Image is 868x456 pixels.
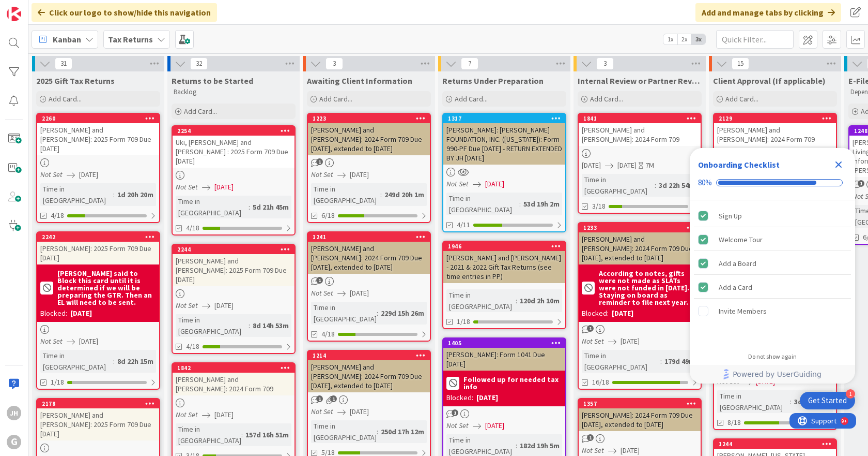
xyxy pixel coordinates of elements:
span: : [113,356,115,367]
span: 4/18 [186,341,199,352]
div: 229d 15h 26m [378,307,427,319]
div: 2178[PERSON_NAME] and [PERSON_NAME]: 2025 Form 709 Due [DATE] [37,399,159,440]
div: 1357 [579,399,701,408]
div: 1214 [313,352,430,359]
div: 2260[PERSON_NAME] and [PERSON_NAME]: 2025 Form 709 Due [DATE] [37,114,159,155]
span: 1 [330,395,337,402]
div: [PERSON_NAME] and [PERSON_NAME]: 2024 Form 709 Due [DATE], extended to [DATE] [579,232,701,264]
div: 2129[PERSON_NAME] and [PERSON_NAME]: 2024 Form 709 [714,114,836,146]
span: Kanban [53,33,81,46]
span: 2x [677,34,691,45]
b: [PERSON_NAME] said to Block this card until it is determined if we will be preparing the GTR. The... [57,270,156,306]
div: 120d 2h 10m [517,295,562,306]
div: Blocked: [446,392,473,403]
span: 1 [316,277,323,284]
div: 1241[PERSON_NAME] and [PERSON_NAME]: 2024 Form 709 Due [DATE], extended to [DATE] [308,232,430,274]
i: Not Set [40,170,63,179]
span: 4/18 [51,210,64,221]
div: 2129 [714,114,836,123]
i: Not Set [176,182,198,192]
div: 53d 19h 2m [521,198,562,210]
div: 1223[PERSON_NAME] and [PERSON_NAME]: 2024 Form 709 Due [DATE], extended to [DATE] [308,114,430,155]
div: 80% [698,178,712,187]
div: 8d 22h 15m [115,356,156,367]
span: 7 [461,57,478,70]
i: Not Set [176,301,198,310]
div: JH [7,406,21,420]
i: Not Set [582,336,604,346]
span: [DATE] [621,336,640,347]
span: Powered by UserGuiding [733,368,822,380]
span: 4/18 [186,223,199,233]
div: Time in [GEOGRAPHIC_DATA] [446,289,516,312]
span: [DATE] [214,182,234,193]
div: Checklist progress: 80% [698,178,847,187]
div: 2129 [719,115,836,122]
div: 2242 [37,232,159,242]
div: Add a Board is complete. [694,252,851,275]
span: [DATE] [485,179,504,189]
div: 1223 [313,115,430,122]
div: Time in [GEOGRAPHIC_DATA] [40,183,113,206]
span: [DATE] [350,169,369,180]
div: [PERSON_NAME]: [PERSON_NAME] FOUNDATION, INC. ([US_STATE]): Form 990-PF Due [DATE] - RETURN EXTEN... [443,123,565,165]
div: 1214[PERSON_NAME] and [PERSON_NAME]: 2024 Form 709 Due [DATE], extended to [DATE] [308,351,430,392]
div: Footer [690,365,855,384]
span: 4/11 [457,219,470,230]
div: [PERSON_NAME] and [PERSON_NAME]: 2024 Form 709 [579,123,701,146]
span: 4/18 [321,329,335,340]
div: 1233 [583,224,701,231]
span: [DATE] [621,445,640,456]
div: 2178 [42,400,159,407]
div: Close Checklist [830,156,847,173]
span: [DATE] [79,169,98,180]
span: Add Card... [49,94,82,104]
div: 1241 [308,232,430,242]
div: Time in [GEOGRAPHIC_DATA] [176,196,249,218]
div: 2244 [173,245,295,254]
div: 1842[PERSON_NAME] and [PERSON_NAME]: 2024 Form 709 [173,363,295,395]
div: Checklist items [690,200,855,346]
div: Checklist Container [690,148,855,384]
div: Blocked: [582,308,609,319]
div: [PERSON_NAME] and [PERSON_NAME]: 2024 Form 709 Due [DATE], extended to [DATE] [308,123,430,155]
i: Not Set [446,421,469,430]
span: Internal Review or Partner Review [578,76,702,86]
div: 1317 [443,114,565,123]
div: 1241 [313,233,430,241]
span: 8/18 [727,417,741,428]
div: [DATE] [476,392,498,403]
div: [PERSON_NAME] and [PERSON_NAME]: 2025 Form 709 Due [DATE] [37,123,159,155]
b: Followed up for needed tax info [463,376,562,390]
div: 1317[PERSON_NAME]: [PERSON_NAME] FOUNDATION, INC. ([US_STATE]): Form 990-PF Due [DATE] - RETURN E... [443,114,565,165]
span: 1/18 [51,377,64,388]
div: 1405 [443,339,565,348]
span: : [249,320,250,331]
div: 2254 [177,127,295,135]
div: 1233[PERSON_NAME] and [PERSON_NAME]: 2024 Form 709 Due [DATE], extended to [DATE] [579,223,701,264]
div: Add a Card [719,281,752,293]
div: Time in [GEOGRAPHIC_DATA] [582,174,655,197]
span: 2025 Gift Tax Returns [36,76,115,86]
span: [DATE] [214,409,234,420]
div: 1223 [308,114,430,123]
div: Welcome Tour is complete. [694,228,851,251]
div: 1842 [173,363,295,373]
span: Add Card... [725,94,758,104]
div: [PERSON_NAME]: Form 1041 Due [DATE] [443,348,565,371]
span: 1 [858,180,864,187]
span: : [516,295,517,306]
div: Time in [GEOGRAPHIC_DATA] [717,390,790,413]
div: 1357 [583,400,701,407]
div: 1946 [443,242,565,251]
span: Add Card... [590,94,623,104]
div: 157d 16h 51m [243,429,291,440]
div: 1405 [448,340,565,347]
p: Backlog [174,88,293,96]
span: 15 [732,57,749,70]
div: Time in [GEOGRAPHIC_DATA] [176,314,249,337]
div: 182d 19h 5m [517,440,562,451]
div: 3d 16h 46m [792,396,833,407]
div: Welcome Tour [719,233,763,246]
div: Add and manage tabs by clicking [695,3,841,22]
